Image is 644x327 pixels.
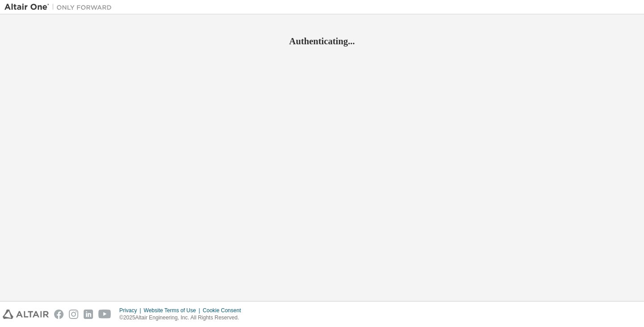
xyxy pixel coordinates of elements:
img: instagram.svg [69,310,78,319]
img: Altair One [4,3,116,12]
img: linkedin.svg [84,310,93,319]
div: Website Terms of Use [144,307,203,314]
img: facebook.svg [54,310,64,319]
p: © 2025 Altair Engineering, Inc. All Rights Reserved. [119,314,246,322]
div: Privacy [119,307,144,314]
img: youtube.svg [98,310,111,319]
img: altair_logo.svg [3,310,49,319]
h2: Authenticating... [4,35,640,47]
div: Cookie Consent [203,307,246,314]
